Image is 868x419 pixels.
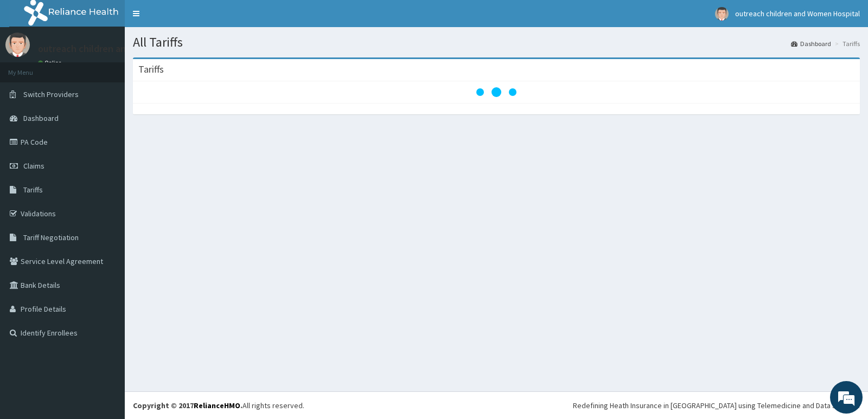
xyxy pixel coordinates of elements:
footer: All rights reserved. [125,391,868,419]
span: Claims [23,161,44,171]
span: Tariff Negotiation [23,233,79,242]
a: Online [38,59,64,67]
a: Dashboard [791,39,831,48]
strong: Copyright © 2017 . [133,401,242,410]
h3: Tariffs [138,65,164,74]
div: Redefining Heath Insurance in [GEOGRAPHIC_DATA] using Telemedicine and Data Science! [573,400,860,411]
span: Switch Providers [23,89,79,99]
p: outreach children and Women Hospital [38,44,203,54]
a: RelianceHMO [194,401,240,410]
li: Tariffs [832,39,860,48]
img: User Image [715,7,729,21]
img: User Image [5,33,30,57]
svg: audio-loading [475,70,518,114]
span: Dashboard [23,113,59,123]
span: Tariffs [23,185,43,195]
span: outreach children and Women Hospital [735,9,860,18]
h1: All Tariffs [133,35,860,49]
